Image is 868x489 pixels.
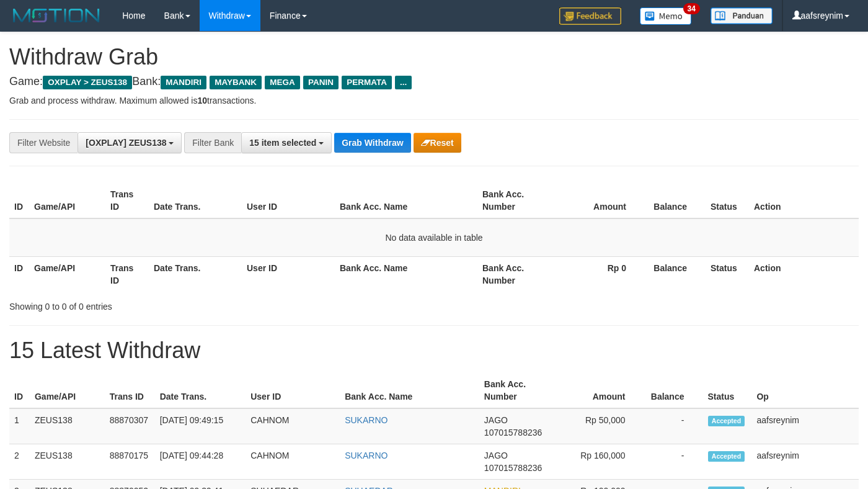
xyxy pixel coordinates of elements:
[9,132,77,153] div: Filter Website
[9,408,30,444] td: 1
[644,408,703,444] td: -
[242,256,335,292] th: User ID
[749,183,859,218] th: Action
[477,183,554,218] th: Bank Acc. Number
[708,416,745,426] span: Accepted
[345,415,387,425] a: SUKARNO
[9,373,30,408] th: ID
[749,256,859,292] th: Action
[9,94,859,107] p: Grab and process withdraw. Maximum allowed is transactions.
[9,45,859,70] h1: Withdraw Grab
[105,183,149,218] th: Trans ID
[9,6,104,25] img: MOTION_logo.png
[77,132,182,153] button: [OXPLAY] ZEUS138
[265,76,300,89] span: MEGA
[554,256,645,292] th: Rp 0
[86,138,166,148] span: [OXPLAY] ZEUS138
[751,408,859,444] td: aafsreynim
[29,183,105,218] th: Game/API
[246,373,340,408] th: User ID
[105,444,155,480] td: 88870175
[9,183,29,218] th: ID
[395,76,412,89] span: ...
[335,183,477,218] th: Bank Acc. Name
[484,428,542,437] span: Copy 107015788236 to clipboard
[555,408,644,444] td: Rp 50,000
[242,183,335,218] th: User ID
[751,373,859,408] th: Op
[484,451,508,460] span: JAGO
[708,451,745,462] span: Accepted
[241,132,332,153] button: 15 item selected
[9,444,30,480] td: 2
[149,183,242,218] th: Date Trans.
[105,373,155,408] th: Trans ID
[105,408,155,444] td: 88870307
[345,451,387,460] a: SUKARNO
[645,256,706,292] th: Balance
[197,96,207,105] strong: 10
[479,373,555,408] th: Bank Acc. Number
[640,7,692,25] img: Button%20Memo.svg
[303,76,339,89] span: PANIN
[30,444,105,480] td: ZEUS138
[334,133,410,153] button: Grab Withdraw
[644,444,703,480] td: -
[342,76,392,89] span: PERMATA
[149,256,242,292] th: Date Trans.
[335,256,477,292] th: Bank Acc. Name
[210,76,262,89] span: MAYBANK
[155,373,246,408] th: Date Trans.
[246,408,340,444] td: CAHNOM
[249,138,316,148] span: 15 item selected
[711,7,773,24] img: panduan.png
[9,338,859,363] h1: 15 Latest Withdraw
[30,408,105,444] td: ZEUS138
[29,256,105,292] th: Game/API
[340,373,479,408] th: Bank Acc. Name
[555,444,644,480] td: Rp 160,000
[706,256,749,292] th: Status
[30,373,105,408] th: Game/API
[559,7,621,25] img: Feedback.jpg
[9,295,352,313] div: Showing 0 to 0 of 0 entries
[484,463,542,473] span: Copy 107015788236 to clipboard
[477,256,554,292] th: Bank Acc. Number
[155,408,246,444] td: [DATE] 09:49:15
[703,373,752,408] th: Status
[706,183,749,218] th: Status
[105,256,149,292] th: Trans ID
[414,133,461,153] button: Reset
[555,373,644,408] th: Amount
[43,76,132,89] span: OXPLAY > ZEUS138
[184,132,241,153] div: Filter Bank
[484,415,508,425] span: JAGO
[161,76,206,89] span: MANDIRI
[9,218,859,257] td: No data available in table
[9,256,29,292] th: ID
[155,444,246,480] td: [DATE] 09:44:28
[683,3,700,14] span: 34
[246,444,340,480] td: CAHNOM
[751,444,859,480] td: aafsreynim
[644,373,703,408] th: Balance
[9,76,859,88] h4: Game: Bank:
[554,183,645,218] th: Amount
[645,183,706,218] th: Balance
